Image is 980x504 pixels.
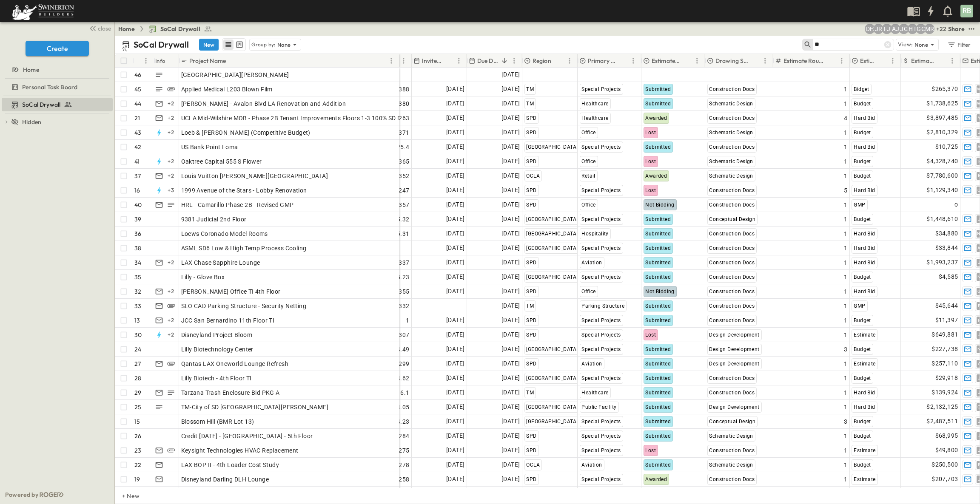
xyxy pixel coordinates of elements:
[118,25,135,33] a: Home
[446,330,464,340] span: [DATE]
[588,57,617,65] p: Primary Market
[526,115,536,121] span: SPD
[948,25,965,33] div: Share
[709,303,755,309] span: Construction Docs
[926,99,958,108] span: $1,738,625
[406,316,409,325] span: 1
[645,115,667,121] span: Awarded
[924,24,934,34] div: Meghana Raj (meghana.raj@swinerton.com)
[827,56,837,65] button: Sort
[181,258,260,267] span: LAX Chase Sapphire Lounge
[581,317,621,323] span: Special Projects
[134,316,140,325] p: 13
[222,38,246,51] div: table view
[501,84,520,94] span: [DATE]
[501,330,520,340] span: [DATE]
[446,185,464,195] span: [DATE]
[134,71,141,79] p: 46
[526,274,578,280] span: [GEOGRAPHIC_DATA]
[526,202,536,208] span: SPD
[2,64,111,76] a: Home
[581,245,621,251] span: Special Projects
[645,159,656,164] span: Lost
[446,99,464,108] span: [DATE]
[926,156,958,166] span: $4,328,740
[134,157,140,166] p: 41
[645,187,656,193] span: Lost
[399,157,409,166] span: 365
[935,315,958,325] span: $11,397
[844,157,847,166] span: 1
[526,86,534,92] span: TM
[709,101,753,107] span: Schematic Design
[966,24,977,34] button: test
[709,260,755,266] span: Construction Docs
[932,84,958,94] span: $265,370
[181,186,307,195] span: 1999 Avenue of the Stars - Lobby Renovation
[166,156,176,167] div: + 2
[181,85,273,93] span: Applied Medical L203 Blown Film
[501,70,520,79] span: [DATE]
[916,24,926,34] div: Gerrad Gerber (gerrad.gerber@swinerton.com)
[181,157,262,166] span: Oaktree Capital 555 S Flower
[645,144,671,150] span: Submitted
[844,99,847,108] span: 1
[181,201,294,209] span: HRL - Camarillo Phase 2B - Revised GMP
[136,56,145,65] button: Sort
[645,260,671,266] span: Submitted
[446,286,464,296] span: [DATE]
[944,39,973,51] button: Filter
[581,159,595,164] span: Office
[199,39,219,51] button: New
[581,289,595,294] span: Office
[501,272,520,282] span: [DATE]
[645,130,656,136] span: Lost
[181,215,247,224] span: 9381 Judicial 2nd Floor
[22,83,77,91] span: Personal Task Board
[709,317,755,323] span: Construction Docs
[166,185,176,195] div: + 3
[907,24,917,34] div: Haaris Tahmas (haaris.tahmas@swinerton.com)
[134,85,141,93] p: 45
[181,128,311,137] span: Loeb & [PERSON_NAME] (Competitive Budget)
[844,302,847,310] span: 1
[581,303,624,309] span: Parking Structure
[581,101,608,107] span: Healthcare
[501,99,520,108] span: [DATE]
[446,142,464,152] span: [DATE]
[960,4,974,18] button: RB
[619,56,628,65] button: Sort
[160,25,200,33] span: SoCal Drywall
[526,144,578,150] span: [GEOGRAPHIC_DATA]
[709,187,755,193] span: Construction Docs
[23,65,39,74] span: Home
[399,172,409,180] span: 352
[2,80,113,94] div: Personal Task Boardtest
[844,186,847,195] span: 5
[10,2,76,20] img: 6c363589ada0b36f064d841b69d3a419a338230e66bb0a533688fa5cc3e9e735.png
[526,332,536,338] span: SPD
[477,57,498,65] p: Due Date
[564,56,575,66] button: Menu
[854,303,865,309] span: GMP
[888,56,898,66] button: Menu
[399,114,409,122] span: 263
[709,159,753,164] span: Schematic Design
[166,99,176,109] div: + 2
[581,274,621,280] span: Special Projects
[854,317,871,323] span: Budget
[446,171,464,181] span: [DATE]
[715,57,749,65] p: Drawing Status
[446,84,464,94] span: [DATE]
[154,54,179,68] div: Info
[938,56,947,65] button: Sort
[251,40,276,49] p: Group by:
[581,216,621,222] span: Special Projects
[844,128,847,137] span: 1
[935,229,958,238] span: $34,880
[911,57,936,65] p: Estimate Amount
[526,187,536,193] span: SPD
[181,114,418,122] span: UCLA Mid-Wilshire MOB - Phase 2B Tenant Improvements Floors 1-3 100% SD Budget
[854,216,871,222] span: Budget
[399,302,409,310] span: 332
